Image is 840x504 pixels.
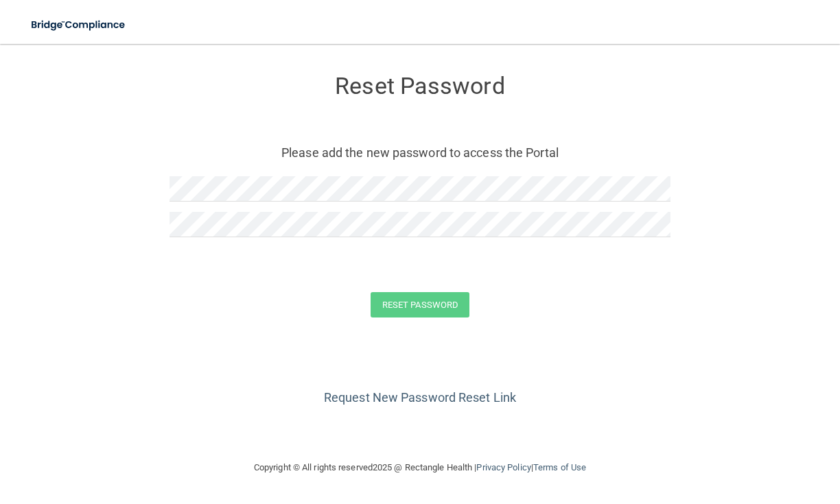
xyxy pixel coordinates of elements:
img: bridge_compliance_login_screen.278c3ca4.svg [21,11,137,39]
a: Privacy Policy [476,462,530,472]
p: Please add the new password to access the Portal [180,141,660,164]
a: Request New Password Reset Link [324,390,516,405]
button: Reset Password [371,292,469,317]
h3: Reset Password [170,73,670,99]
a: Terms of Use [533,462,586,472]
div: Copyright © All rights reserved 2025 @ Rectangle Health | | [170,446,670,490]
